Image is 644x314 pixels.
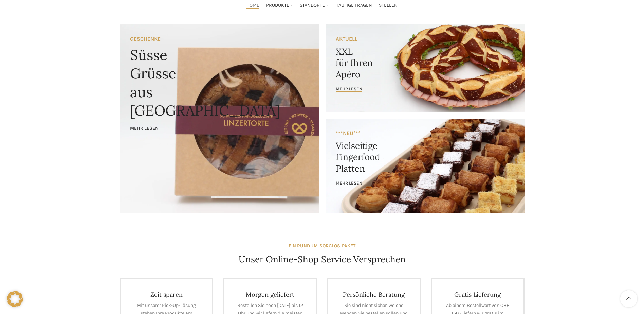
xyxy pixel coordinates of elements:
[300,2,325,9] span: Standorte
[326,24,525,112] a: Banner link
[326,119,525,213] a: Banner link
[235,291,306,298] h4: Morgen geliefert
[336,86,362,92] a: mehr lesen
[442,291,513,298] h4: Gratis Lieferung
[336,86,362,92] span: mehr lesen
[338,291,410,298] h4: Persönliche Beratung
[131,291,202,298] h4: Zeit sparen
[120,24,319,213] a: Banner link
[239,253,406,265] h4: Unser Online-Shop Service Versprechen
[620,290,637,307] a: Scroll to top button
[289,243,355,249] strong: EIN RUNDUM-SORGLOS-PAKET
[246,2,259,9] span: Home
[335,2,372,9] span: Häufige Fragen
[266,2,289,9] span: Produkte
[379,2,398,9] span: Stellen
